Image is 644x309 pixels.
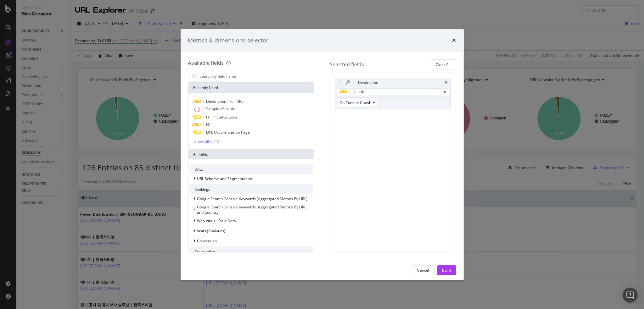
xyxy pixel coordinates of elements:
div: Open Intercom Messenger [623,288,638,303]
div: ( 5 / 10 ) [209,139,221,144]
span: Full URL [352,89,366,95]
div: Selected fields [330,61,364,68]
div: Clear All [436,62,451,67]
span: DPL Occurences on Page [206,130,250,135]
span: Google Search Console Keywords (Aggregated Metrics By URL and Country) [197,204,306,215]
button: Full URL [337,88,449,96]
button: Cancel [412,265,435,275]
div: Cancel [417,268,429,273]
button: Build [437,265,456,275]
div: Available fields [188,59,224,66]
span: On Current Crawl [339,100,370,105]
div: This group is disabled [190,204,313,215]
div: URLs [190,164,313,174]
div: Metrics & dimensions selector [188,36,269,45]
span: Visits (Analytics) [197,228,226,234]
div: Rankings [190,184,313,194]
div: Crawlability [190,246,313,257]
button: On Current Crawl [337,99,378,106]
span: URL Scheme and Segmentation [197,176,252,181]
div: DestinationtimesFull URLOn Current Crawl [335,78,451,109]
div: times [445,81,448,85]
span: Destination - Full URL [206,99,244,104]
span: Google Search Console Keywords (Aggregated Metrics By URL) [197,196,308,201]
input: Search by field name [199,71,313,81]
div: All fields [188,149,314,159]
div: Build [442,268,451,273]
div: modal [181,29,464,280]
div: Show all [195,139,209,144]
span: H1 [206,122,211,127]
div: times [452,36,456,45]
div: Destination [358,80,378,86]
button: Clear All [431,59,456,69]
span: Sample of Inlinks [206,106,236,112]
span: Conversion [197,238,217,244]
div: Recently Used [188,83,314,93]
span: Web Vitals - Field Data [197,218,236,223]
span: HTTP Status Code [206,114,238,120]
